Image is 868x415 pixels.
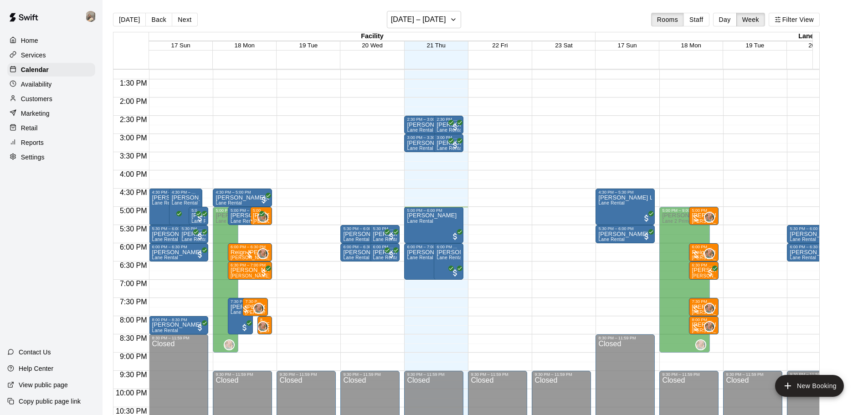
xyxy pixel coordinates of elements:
div: 4:30 PM – 5:30 PM: Kelli Love [149,189,183,225]
span: 9:00 PM [118,353,149,360]
div: 9:30 PM – 11:59 PM [216,372,269,377]
div: Amber Curry [704,303,715,314]
div: 9:30 PM – 11:59 PM [534,372,588,377]
button: 23 Sat [555,42,573,49]
span: [PERSON_NAME] Softball Pitching Lessons [231,273,326,278]
h6: [DATE] – [DATE] [391,13,446,26]
div: 6:00 PM – 6:30 PM [373,245,397,249]
div: 6:00 PM – 6:30 PM [692,245,716,249]
div: Calendar [7,63,95,77]
div: 6:00 PM – 6:30 PM: Reign Shewmaker [689,243,719,261]
span: 4:30 PM [118,189,149,196]
span: 10:00 PM [113,389,149,397]
div: 9:30 PM – 11:59 PM [471,372,524,377]
div: 6:30 PM – 7:00 PM: Amber Curry Softball Pitching Lessons [228,261,272,280]
span: Lane Rental [231,219,257,224]
div: 8:00 PM – 8:30 PM [260,318,270,322]
button: 17 Sun [617,42,637,49]
div: 5:00 PM – 5:30 PM [692,208,716,213]
div: Marketing [7,107,95,120]
button: Back [145,13,172,26]
span: 4:00 PM [118,170,149,178]
div: 5:00 PM – 5:30 PM [191,208,205,213]
div: 5:30 PM – 6:00 PM: Michael Landon [179,225,208,243]
button: 17 Sun [171,42,190,49]
div: 8:30 PM – 11:59 PM [152,336,205,340]
div: 6:00 PM – 6:30 PM: Matt Christian [370,243,400,261]
a: Availability [7,77,95,91]
div: 4:30 PM – 5:30 PM [172,190,200,195]
div: 8:00 PM – 8:30 PM: Ryan Dye [149,316,208,334]
span: All customers have paid [378,250,387,259]
div: 3:00 PM – 3:30 PM [437,135,461,140]
span: Lane Rental [407,146,433,151]
span: 2:30 PM [118,116,149,123]
div: 6:30 PM – 7:00 PM [692,263,716,267]
div: 5:00 PM – 9:00 PM [216,208,235,213]
div: Services [7,48,95,62]
div: 6:30 PM – 7:00 PM [231,263,270,267]
span: 10:30 PM [113,407,149,415]
img: Amber Curry [254,304,263,313]
div: 8:30 PM – 11:59 PM [598,336,652,340]
span: Lane Rental [437,146,463,151]
p: Retail [21,123,38,133]
div: 4:30 PM – 5:30 PM: Kelli Love [169,189,203,225]
button: 20 Wed [362,42,383,49]
span: Lane Rental [407,255,433,260]
a: Retail [7,121,95,135]
div: 9:30 PM – 11:59 PM [662,372,716,377]
span: 5:00 PM [118,207,149,215]
button: 22 Fri [492,42,508,49]
div: Amber Curry [704,321,715,332]
div: 5:30 PM – 6:00 PM: Michael Landon [596,225,655,243]
div: 9:30 PM – 11:59 PM [343,372,397,377]
p: Copy public page link [19,397,81,406]
img: Amber Curry [258,213,267,222]
span: 18 Mon [235,42,255,49]
span: Lane Rental [181,237,208,242]
div: 5:00 PM – 5:30 PM [231,208,263,213]
div: Settings [7,150,95,164]
div: 3:00 PM – 3:30 PM [407,135,452,140]
div: 2:30 PM – 3:00 PM [437,117,461,122]
div: Amber Curry [695,339,706,350]
div: 3:00 PM – 3:30 PM: Matt Christian [434,134,463,152]
div: 5:00 PM – 9:00 PM: Available [213,207,238,353]
div: 3:00 PM – 3:30 PM: Matt Christian [404,134,455,152]
div: 5:30 PM – 6:00 PM: Matt Christian [149,225,200,243]
span: 6:00 PM [118,243,149,251]
p: Customers [21,94,52,103]
span: Lane Rental [343,255,370,260]
img: Amber Curry [696,340,705,349]
span: Lane Rental [152,200,178,205]
div: 6:00 PM – 6:30 PM [790,245,843,249]
span: Amber Curry [708,212,715,223]
span: Lane Rental [437,255,463,260]
span: [PERSON_NAME] Softball Pitching Lessons [231,255,326,260]
div: 9:30 PM – 11:59 PM [407,372,461,377]
div: 6:00 PM – 7:00 PM [437,245,461,249]
div: 5:30 PM – 6:00 PM [343,226,388,231]
div: 9:30 PM – 11:59 PM [726,372,780,377]
div: 6:00 PM – 6:30 PM: Michael Landon [149,243,208,261]
span: Lane Rental [407,128,433,133]
div: 9:30 PM – 11:59 PM [279,372,333,377]
button: 21 Thu [427,42,446,49]
span: 3:00 PM [118,134,149,142]
div: 5:30 PM – 6:00 PM: Matt Christian [787,225,846,243]
div: Amber Curry [253,303,264,314]
div: Reports [7,136,95,149]
div: 6:00 PM – 6:30 PM: Reign Shewmaker [228,243,272,261]
div: 8:00 PM – 8:30 PM [152,318,205,322]
div: Amber Curry [704,212,715,223]
span: All customers have paid [187,232,196,241]
div: 5:30 PM – 6:00 PM [373,226,397,231]
span: Lane Rental [343,237,370,242]
span: Lane Rental [231,310,257,315]
span: Lane Rental [152,237,178,242]
div: 5:00 PM – 6:00 PM: Lyndsey Vance [404,207,463,243]
span: Lane Rental [407,219,433,224]
img: Amber Curry [705,249,714,258]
